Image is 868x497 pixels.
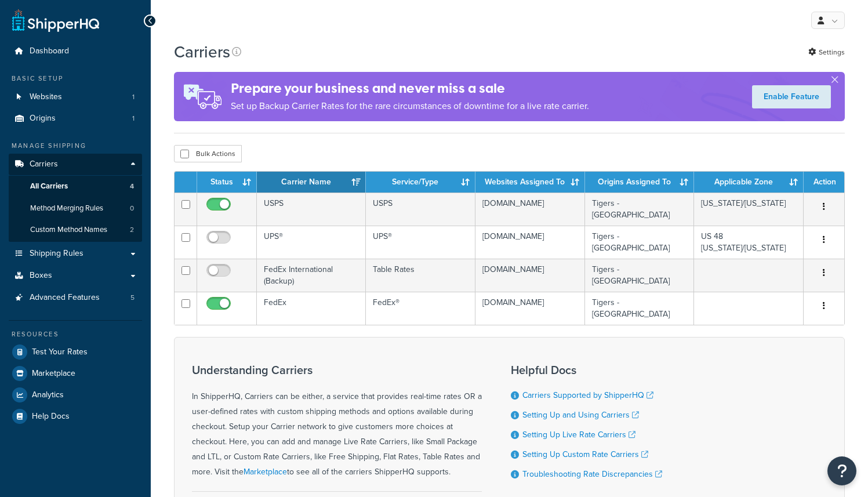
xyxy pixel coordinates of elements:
span: Carriers [30,159,58,169]
span: Marketplace [32,369,75,379]
td: Tigers - [GEOGRAPHIC_DATA] [585,292,695,325]
span: All Carriers [30,182,68,191]
span: 2 [130,225,134,235]
li: Method Merging Rules [9,198,142,219]
li: Carriers [9,154,142,242]
button: Bulk Actions [174,145,242,162]
a: Method Merging Rules 0 [9,198,142,219]
div: In ShipperHQ, Carriers can be either, a service that provides real-time rates OR a user-defined r... [192,364,482,480]
a: Boxes [9,265,142,286]
a: ShipperHQ Home [12,9,99,32]
a: Custom Method Names 2 [9,219,142,241]
span: Boxes [30,271,52,281]
span: 0 [130,204,134,213]
span: Shipping Rules [30,249,83,259]
h3: Understanding Carriers [192,364,482,376]
td: USPS [257,193,366,226]
span: 1 [132,114,135,124]
a: Dashboard [9,41,142,62]
a: Test Your Rates [9,342,142,362]
span: Advanced Features [30,293,100,303]
span: Dashboard [30,46,69,56]
a: Analytics [9,384,142,405]
a: Marketplace [244,466,287,478]
td: [US_STATE]/[US_STATE] [694,193,804,226]
h3: Helpful Docs [511,364,662,376]
span: 5 [130,293,135,303]
a: All Carriers 4 [9,176,142,197]
a: Setting Up Custom Rate Carriers [522,448,648,460]
div: Basic Setup [9,74,142,84]
td: FedEx [257,292,366,325]
th: Service/Type: activate to sort column ascending [366,172,475,193]
span: Test Your Rates [32,347,88,357]
a: Origins 1 [9,108,142,129]
a: Enable Feature [752,85,831,108]
a: Marketplace [9,363,142,384]
td: [DOMAIN_NAME] [475,259,585,292]
span: Custom Method Names [30,225,107,235]
td: Tigers - [GEOGRAPHIC_DATA] [585,193,695,226]
a: Troubleshooting Rate Discrepancies [522,468,662,480]
a: Help Docs [9,406,142,427]
span: Method Merging Rules [30,204,103,213]
span: Help Docs [32,412,70,422]
td: USPS [366,193,475,226]
button: Open Resource Center [827,456,856,485]
th: Carrier Name: activate to sort column ascending [257,172,366,193]
th: Status: activate to sort column ascending [197,172,257,193]
img: ad-rules-rateshop-fe6ec290ccb7230408bd80ed9643f0289d75e0ffd9eb532fc0e269fcd187b520.png [174,72,231,121]
a: Settings [808,44,845,60]
li: Origins [9,108,142,129]
td: FedEx® [366,292,475,325]
td: UPS® [257,226,366,259]
a: Shipping Rules [9,243,142,264]
td: UPS® [366,226,475,259]
th: Action [804,172,844,193]
td: Tigers - [GEOGRAPHIC_DATA] [585,259,695,292]
a: Websites 1 [9,86,142,108]
a: Setting Up Live Rate Carriers [522,429,635,441]
div: Manage Shipping [9,141,142,151]
a: Carriers Supported by ShipperHQ [522,389,653,401]
span: Origins [30,114,56,124]
li: All Carriers [9,176,142,197]
span: Websites [30,92,62,102]
td: Tigers - [GEOGRAPHIC_DATA] [585,226,695,259]
td: US 48 [US_STATE]/[US_STATE] [694,226,804,259]
td: [DOMAIN_NAME] [475,193,585,226]
a: Setting Up and Using Carriers [522,409,639,421]
th: Origins Assigned To: activate to sort column ascending [585,172,695,193]
td: [DOMAIN_NAME] [475,226,585,259]
a: Carriers [9,154,142,175]
th: Applicable Zone: activate to sort column ascending [694,172,804,193]
h4: Prepare your business and never miss a sale [231,79,589,98]
span: 4 [130,182,134,191]
td: Table Rates [366,259,475,292]
a: Advanced Features 5 [9,287,142,309]
div: Resources [9,329,142,339]
span: 1 [132,92,135,102]
li: Advanced Features [9,287,142,309]
p: Set up Backup Carrier Rates for the rare circumstances of downtime for a live rate carrier. [231,98,589,114]
span: Analytics [32,390,64,400]
li: Custom Method Names [9,219,142,241]
h1: Carriers [174,41,230,63]
td: FedEx International (Backup) [257,259,366,292]
td: [DOMAIN_NAME] [475,292,585,325]
th: Websites Assigned To: activate to sort column ascending [475,172,585,193]
li: Websites [9,86,142,108]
